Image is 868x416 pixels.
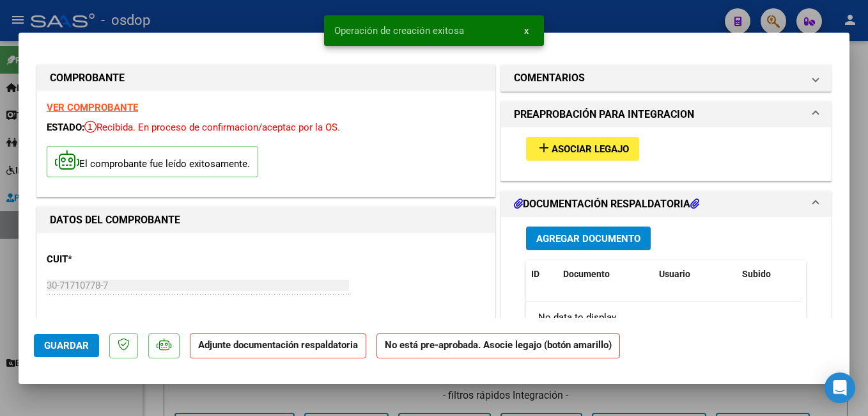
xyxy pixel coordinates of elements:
[742,269,771,279] span: Subido
[47,102,138,113] a: VER COMPROBANTE
[654,260,737,288] datatable-header-cell: Usuario
[47,122,84,133] span: ESTADO:
[50,214,180,226] strong: DATOS DEL COMPROBANTE
[376,333,620,358] strong: No está pre-aprobada. Asocie legajo (botón amarillo)
[514,196,699,212] h1: DOCUMENTACIÓN RESPALDATORIA
[825,372,855,403] div: Open Intercom Messenger
[501,191,831,217] mat-expansion-panel-header: DOCUMENTACIÓN RESPALDATORIA
[47,252,178,267] p: CUIT
[536,140,552,156] mat-icon: add
[47,318,144,330] span: ANALISIS PRESTADOR
[526,301,802,333] div: No data to display
[514,70,585,86] h1: COMENTARIOS
[501,102,831,127] mat-expansion-panel-header: PREAPROBACIÓN PARA INTEGRACION
[563,269,610,279] span: Documento
[34,334,99,357] button: Guardar
[526,260,558,288] datatable-header-cell: ID
[50,72,125,84] strong: COMPROBANTE
[737,260,801,288] datatable-header-cell: Subido
[526,227,651,250] button: Agregar Documento
[84,122,340,133] span: Recibida. En proceso de confirmacion/aceptac por la OS.
[198,339,358,351] strong: Adjunte documentación respaldatoria
[524,25,529,36] span: x
[514,107,694,122] h1: PREAPROBACIÓN PARA INTEGRACION
[558,260,654,288] datatable-header-cell: Documento
[659,269,690,279] span: Usuario
[531,269,539,279] span: ID
[801,260,865,288] datatable-header-cell: Acción
[501,127,831,180] div: PREAPROBACIÓN PARA INTEGRACION
[501,65,831,91] mat-expansion-panel-header: COMENTARIOS
[334,24,464,37] span: Operación de creación exitosa
[536,233,640,244] span: Agregar Documento
[44,340,89,351] span: Guardar
[526,137,639,161] button: Asociar Legajo
[552,143,629,155] span: Asociar Legajo
[47,146,258,177] p: El comprobante fue leído exitosamente.
[514,19,539,42] button: x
